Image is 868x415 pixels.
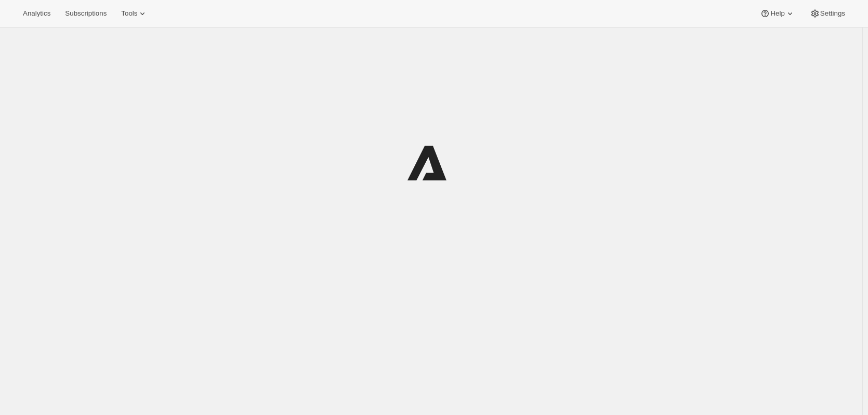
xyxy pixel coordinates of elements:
[59,6,113,21] button: Subscriptions
[115,6,154,21] button: Tools
[121,9,137,18] span: Tools
[23,9,50,18] span: Analytics
[820,9,845,18] span: Settings
[17,6,57,21] button: Analytics
[804,6,851,21] button: Settings
[770,9,784,18] span: Help
[65,9,107,18] span: Subscriptions
[754,6,801,21] button: Help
